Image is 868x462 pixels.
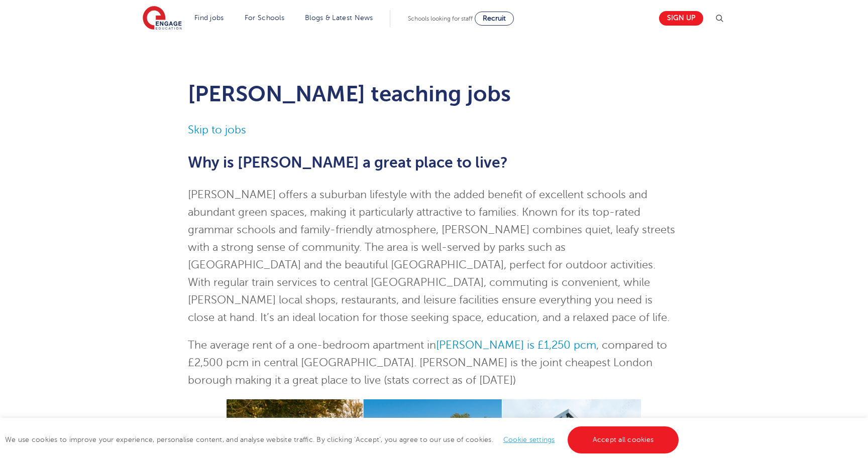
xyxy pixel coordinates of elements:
a: Find jobs [194,14,224,22]
a: Blogs & Latest News [305,14,373,22]
a: Accept all cookies [568,426,679,453]
span: The average rent of a one-bedroom apartment in , compared to £2,500 pcm in central [GEOGRAPHIC_DA... [188,339,667,386]
a: Skip to jobs [188,124,246,136]
img: Engage Education [143,6,182,31]
a: For Schools [245,14,284,22]
p: [PERSON_NAME] offers a suburban lifestyle with the added benefit of excellent schools and abundan... [188,186,681,327]
a: [PERSON_NAME] is £1,250 pcm [436,339,596,351]
a: Recruit [475,12,514,26]
h1: [PERSON_NAME] teaching jobs [188,81,681,106]
span: We use cookies to improve your experience, personalise content, and analyse website traffic. By c... [5,436,681,443]
a: Sign up [659,11,703,26]
a: Cookie settings [503,436,555,443]
span: Why is [PERSON_NAME] a great place to live? [188,154,508,171]
span: Recruit [483,15,506,22]
span: Schools looking for staff [408,15,473,22]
